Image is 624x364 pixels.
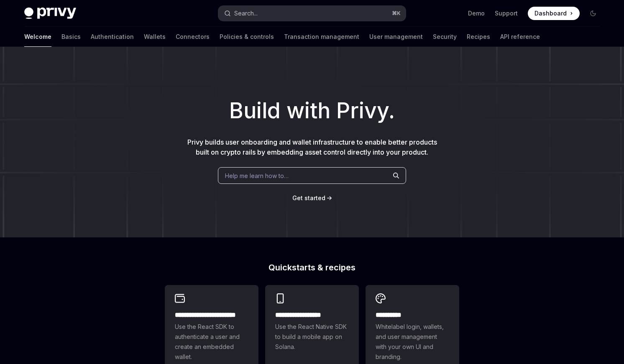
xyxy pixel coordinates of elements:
[165,263,459,272] h2: Quickstarts & recipes
[275,322,349,352] span: Use the React Native SDK to build a mobile app on Solana.
[392,10,401,17] span: ⌘ K
[500,27,540,47] a: API reference
[467,27,490,47] a: Recipes
[176,27,210,47] a: Connectors
[91,27,134,47] a: Authentication
[234,8,258,18] div: Search...
[376,322,449,362] span: Whitelabel login, wallets, and user management with your own UI and branding.
[220,27,274,47] a: Policies & controls
[225,171,289,180] span: Help me learn how to…
[175,322,248,362] span: Use the React SDK to authenticate a user and create an embedded wallet.
[433,27,457,47] a: Security
[528,7,580,20] a: Dashboard
[24,27,51,47] a: Welcome
[284,27,359,47] a: Transaction management
[369,27,423,47] a: User management
[144,27,166,47] a: Wallets
[586,7,600,20] button: Toggle dark mode
[61,27,81,47] a: Basics
[187,138,437,156] span: Privy builds user onboarding and wallet infrastructure to enable better products built on crypto ...
[24,8,76,19] img: dark logo
[292,194,325,202] a: Get started
[13,94,611,127] h1: Build with Privy.
[495,9,518,18] a: Support
[292,194,325,201] span: Get started
[534,9,567,18] span: Dashboard
[468,9,485,18] a: Demo
[218,6,406,21] button: Search...⌘K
